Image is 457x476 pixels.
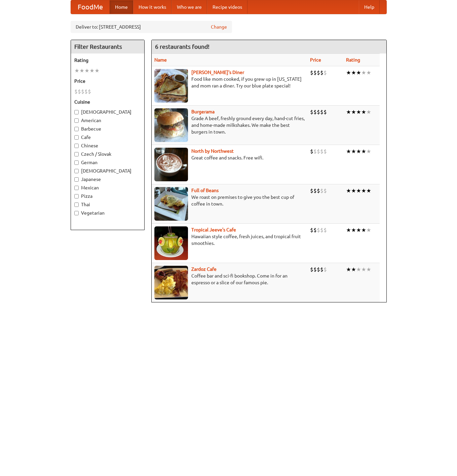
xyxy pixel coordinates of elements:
[74,184,141,191] label: Mexican
[154,108,188,142] img: burgerama.jpg
[351,187,356,194] li: ★
[310,226,313,234] li: $
[74,135,79,140] input: Cafe
[84,88,88,95] li: $
[356,108,361,116] li: ★
[88,88,91,95] li: $
[320,148,323,155] li: $
[346,266,351,273] li: ★
[84,67,89,74] li: ★
[172,0,207,14] a: Who we are
[320,187,323,194] li: $
[323,266,327,273] li: $
[74,67,79,74] li: ★
[346,69,351,76] li: ★
[361,266,366,273] li: ★
[361,148,366,155] li: ★
[133,0,172,14] a: How it works
[71,40,144,53] h4: Filter Restaurants
[313,69,317,76] li: $
[323,148,327,155] li: $
[351,108,356,116] li: ★
[74,203,79,207] input: Thai
[346,108,351,116] li: ★
[74,193,141,199] label: Pizza
[346,57,360,63] a: Rating
[74,99,141,105] h5: Cuisine
[310,148,313,155] li: $
[317,148,320,155] li: $
[320,226,323,234] li: $
[74,169,79,173] input: [DEMOGRAPHIC_DATA]
[310,266,313,273] li: $
[74,151,141,157] label: Czech / Slovak
[351,148,356,155] li: ★
[154,233,305,247] p: Hawaiian style coffee, fresh juices, and tropical fruit smoothies.
[191,109,215,114] a: Burgerama
[191,266,217,272] a: Zardoz Cafe
[366,69,371,76] li: ★
[74,110,79,114] input: [DEMOGRAPHIC_DATA]
[320,266,323,273] li: $
[211,24,227,30] a: Change
[74,168,141,174] label: [DEMOGRAPHIC_DATA]
[110,0,133,14] a: Home
[310,108,313,116] li: $
[310,69,313,76] li: $
[359,0,380,14] a: Help
[320,108,323,116] li: $
[351,226,356,234] li: ★
[74,127,79,131] input: Barbecue
[78,88,81,95] li: $
[89,67,94,74] li: ★
[154,148,188,181] img: north.jpg
[356,187,361,194] li: ★
[74,211,79,215] input: Vegetarian
[356,226,361,234] li: ★
[351,266,356,273] li: ★
[74,125,141,132] label: Barbecue
[317,226,320,234] li: $
[191,70,244,75] b: [PERSON_NAME]'s Diner
[74,88,78,95] li: $
[346,187,351,194] li: ★
[191,148,234,154] a: North by Northwest
[313,108,317,116] li: $
[191,188,219,193] a: Full of Beans
[74,78,141,84] h5: Price
[317,108,320,116] li: $
[313,266,317,273] li: $
[154,115,305,135] p: Grade A beef, freshly ground every day, hand-cut fries, and home-made milkshakes. We make the bes...
[320,69,323,76] li: $
[71,21,232,33] div: Deliver to: [STREET_ADDRESS]
[351,69,356,76] li: ★
[310,57,321,63] a: Price
[313,187,317,194] li: $
[191,227,236,232] a: Tropical Jeeve's Cafe
[155,43,210,50] ng-pluralize: 6 restaurants found!
[323,187,327,194] li: $
[356,69,361,76] li: ★
[71,0,110,14] a: FoodMe
[346,148,351,155] li: ★
[366,187,371,194] li: ★
[366,148,371,155] li: ★
[361,69,366,76] li: ★
[74,210,141,216] label: Vegetarian
[154,57,167,63] a: Name
[310,187,313,194] li: $
[74,160,79,165] input: German
[74,159,141,166] label: German
[154,69,188,103] img: sallys.jpg
[361,187,366,194] li: ★
[154,194,305,207] p: We roast on premises to give you the best cup of coffee in town.
[361,226,366,234] li: ★
[323,108,327,116] li: $
[74,109,141,115] label: [DEMOGRAPHIC_DATA]
[366,226,371,234] li: ★
[317,69,320,76] li: $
